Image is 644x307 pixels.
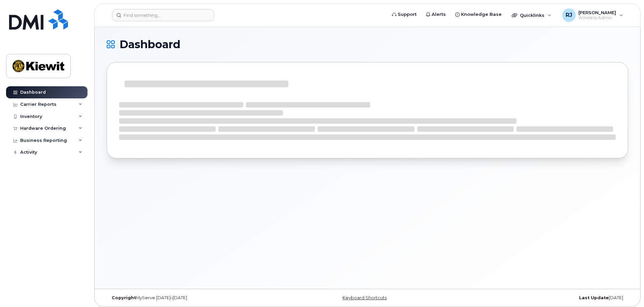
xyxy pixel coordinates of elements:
strong: Last Update [579,295,609,300]
strong: Copyright [112,295,136,300]
div: [DATE] [454,295,628,301]
a: Keyboard Shortcuts [343,295,387,300]
span: Dashboard [119,39,180,50]
div: MyServe [DATE]–[DATE] [107,295,281,301]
